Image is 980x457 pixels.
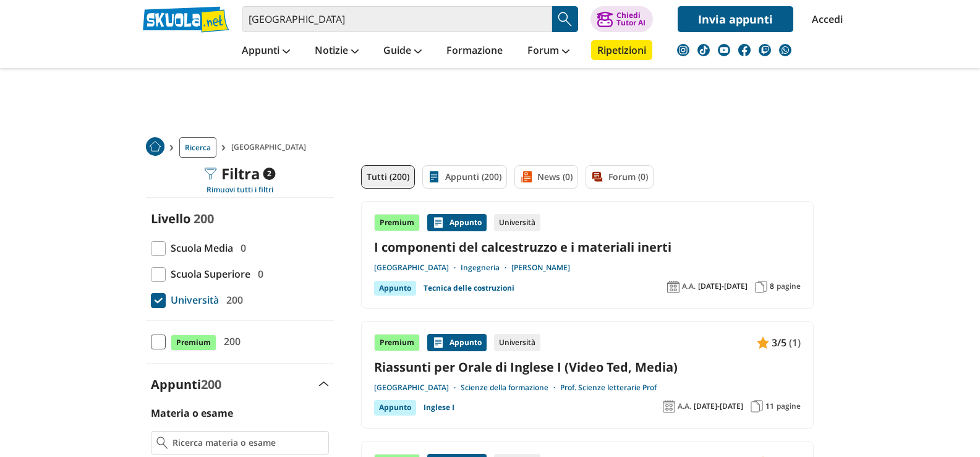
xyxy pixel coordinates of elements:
a: Notizie [312,40,362,62]
div: Università [494,334,540,351]
img: twitch [759,44,771,56]
a: I componenti del calcestruzzo e i materiali inerti [374,239,801,255]
img: Appunti contenuto [432,336,445,349]
span: Università [166,292,219,308]
img: tiktok [697,44,710,56]
span: 0 [236,240,246,256]
span: 3/5 [772,335,786,351]
img: youtube [718,44,730,56]
span: Scuola Media [166,240,233,256]
img: Cerca appunti, riassunti o versioni [556,10,574,28]
div: Appunto [374,281,416,296]
span: A.A. [682,281,696,291]
span: 0 [253,266,263,282]
a: Ripetizioni [591,40,652,60]
img: Anno accademico [667,281,680,293]
span: 200 [201,376,221,393]
a: [PERSON_NAME] [511,263,570,273]
a: Formazione [443,40,506,62]
a: Forum [524,40,573,62]
a: Home [146,137,164,158]
img: Appunti contenuto [757,336,769,349]
label: Livello [151,210,190,227]
input: Ricerca materia o esame [173,437,323,449]
a: Guide [380,40,425,62]
div: Rimuovi tutti i filtri [146,185,334,195]
span: pagine [777,401,801,411]
div: Appunto [427,214,487,231]
a: Inglese I [424,400,454,415]
div: Università [494,214,540,231]
span: Premium [171,335,216,351]
img: Pagine [755,281,767,293]
img: facebook [738,44,751,56]
span: (1) [789,335,801,351]
label: Materia o esame [151,406,233,420]
a: Ingegneria [461,263,511,273]
span: Scuola Superiore [166,266,250,282]
span: 200 [221,292,243,308]
span: 11 [765,401,774,411]
a: [GEOGRAPHIC_DATA] [374,263,461,273]
div: Appunto [427,334,487,351]
span: A.A. [678,401,691,411]
img: Filtra filtri mobile [204,168,216,180]
div: Appunto [374,400,416,415]
button: ChiediTutor AI [590,6,653,32]
span: [DATE]-[DATE] [694,401,743,411]
div: Chiedi Tutor AI [616,12,646,27]
div: Premium [374,334,420,351]
a: Prof. Scienze letterarie Prof [560,383,657,393]
span: 2 [263,168,275,180]
a: [GEOGRAPHIC_DATA] [374,383,461,393]
span: 8 [770,281,774,291]
span: [GEOGRAPHIC_DATA] [231,137,311,158]
img: Appunti contenuto [432,216,445,229]
input: Cerca appunti, riassunti o versioni [242,6,552,32]
span: [DATE]-[DATE] [698,281,748,291]
a: Accedi [812,6,838,32]
a: Scienze della formazione [461,383,560,393]
span: pagine [777,281,801,291]
img: Anno accademico [663,400,675,412]
a: Ricerca [179,137,216,158]
div: Filtra [204,165,275,182]
div: Premium [374,214,420,231]
label: Appunti [151,376,221,393]
img: WhatsApp [779,44,791,56]
span: 200 [219,333,241,349]
img: Appunti filtro contenuto [428,171,440,183]
img: Apri e chiudi sezione [319,382,329,387]
button: Search Button [552,6,578,32]
a: Invia appunti [678,6,793,32]
a: Appunti [239,40,293,62]
a: Tecnica delle costruzioni [424,281,514,296]
img: instagram [677,44,689,56]
a: Tutti (200) [361,165,415,189]
a: Riassunti per Orale di Inglese I (Video Ted, Media) [374,359,801,375]
img: Home [146,137,164,156]
a: Appunti (200) [422,165,507,189]
img: Ricerca materia o esame [156,437,168,449]
img: Pagine [751,400,763,412]
span: 200 [194,210,214,227]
